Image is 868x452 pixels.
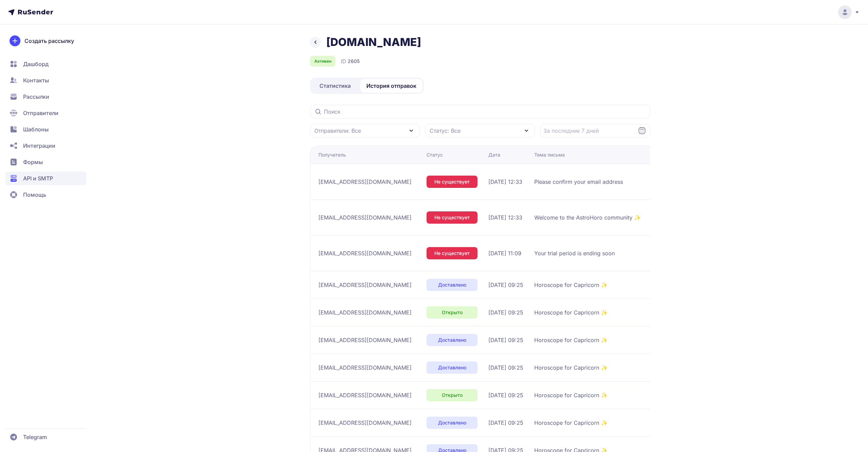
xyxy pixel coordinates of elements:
span: Доставлено [438,419,466,426]
span: Your trial period is ending soon [534,249,615,257]
span: Доставлено [438,281,466,288]
span: [EMAIL_ADDRESS][DOMAIN_NAME] [318,249,412,257]
span: Рассылки [23,93,49,101]
span: Please confirm your email address [534,178,623,186]
span: Создать рассылку [24,37,74,45]
span: [DATE] 09:25 [488,364,523,372]
span: Horoscope for Capricorn ✨ [534,281,608,289]
span: Статистика [319,82,351,90]
div: Дата [488,151,500,158]
span: [EMAIL_ADDRESS][DOMAIN_NAME] [318,364,412,372]
span: Формы [23,158,43,166]
a: История отправок [360,79,422,93]
span: [EMAIL_ADDRESS][DOMAIN_NAME] [318,308,412,317]
span: [EMAIL_ADDRESS][DOMAIN_NAME] [318,213,412,222]
span: Horoscope for Capricorn ✨ [534,419,608,427]
span: Horoscope for Capricorn ✨ [534,308,608,317]
span: Открыто [442,392,463,399]
span: Активен [314,59,331,64]
span: Дашборд [23,60,49,68]
span: 2605 [348,58,360,65]
span: Не существует [434,178,470,185]
span: [DATE] 11:09 [488,249,521,257]
span: Horoscope for Capricorn ✨ [534,391,608,399]
span: Отправители [23,109,58,117]
span: [EMAIL_ADDRESS][DOMAIN_NAME] [318,419,412,427]
span: Доставлено [438,337,466,343]
span: [EMAIL_ADDRESS][DOMAIN_NAME] [318,391,412,399]
span: Помощь [23,191,46,199]
span: [EMAIL_ADDRESS][DOMAIN_NAME] [318,281,412,289]
h1: [DOMAIN_NAME] [326,35,421,49]
a: Telegram [5,430,86,444]
span: Welcome to the AstroHoro community ✨ [534,213,641,222]
span: Доставлено [438,364,466,371]
span: Horoscope for Capricorn ✨ [534,364,608,372]
span: Не существует [434,214,470,221]
div: ID [341,57,360,65]
span: Открыто [442,309,463,316]
span: Horoscope for Capricorn ✨ [534,336,608,344]
span: API и SMTP [23,174,53,182]
span: Статус: Все [430,127,461,135]
div: Статус [427,151,443,158]
div: Тема письма [534,151,565,158]
input: Datepicker input [540,124,650,138]
span: Не существует [434,250,470,257]
span: Отправители: Все [314,127,361,135]
input: Поиск [310,105,650,118]
span: [EMAIL_ADDRESS][DOMAIN_NAME] [318,178,412,186]
span: [DATE] 12:33 [488,213,522,222]
a: Статистика [311,79,359,93]
span: [DATE] 09:25 [488,281,523,289]
span: [DATE] 09:25 [488,336,523,344]
span: История отправок [366,82,416,90]
span: Telegram [23,433,47,441]
span: Интеграции [23,142,55,150]
span: [DATE] 09:25 [488,391,523,399]
span: [EMAIL_ADDRESS][DOMAIN_NAME] [318,336,412,344]
span: [DATE] 09:25 [488,419,523,427]
div: Получатель [318,151,346,158]
span: [DATE] 12:33 [488,178,522,186]
span: Шаблоны [23,125,49,133]
span: Контакты [23,76,49,84]
span: [DATE] 09:25 [488,308,523,317]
